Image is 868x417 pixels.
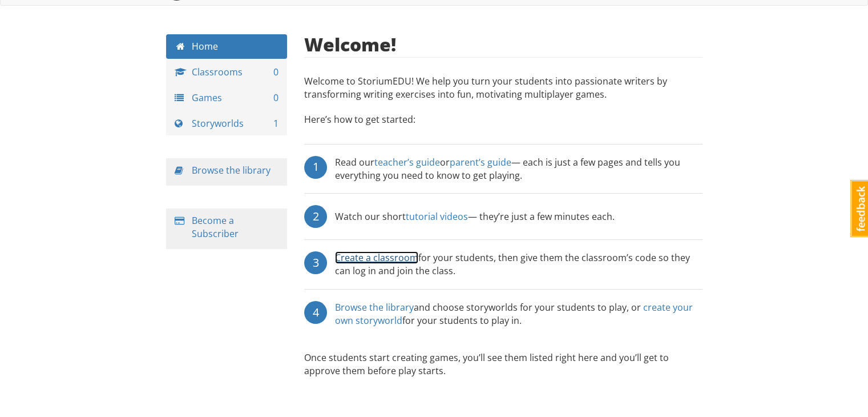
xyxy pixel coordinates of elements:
div: Read our or — each is just a few pages and tells you everything you need to know to get playing. [335,156,703,182]
p: Welcome to StoriumEDU! We help you turn your students into passionate writers by transforming wri... [304,75,703,107]
div: 3 [304,251,327,274]
a: Classrooms 0 [166,60,288,85]
span: 1 [273,117,278,130]
a: parent’s guide [450,156,511,169]
div: and choose storyworlds for your students to play, or for your students to play in. [335,301,703,327]
a: Games 0 [166,86,288,110]
a: Home [166,34,288,59]
a: Create a classroom [335,251,418,264]
div: 1 [304,156,327,179]
div: Watch our short — they’re just a few minutes each. [335,205,615,228]
a: teacher’s guide [374,156,440,169]
a: create your own storyworld [335,301,693,327]
a: Browse the library [335,301,414,314]
a: tutorial videos [406,210,468,223]
span: 0 [273,66,278,79]
div: 4 [304,301,327,324]
div: for your students, then give them the classroom’s code so they can log in and join the class. [335,251,703,278]
p: Once students start creating games, you’ll see them listed right here and you’ll get to approve t... [304,351,703,378]
p: Here’s how to get started: [304,113,703,138]
h2: Welcome! [304,34,396,54]
a: Become a Subscriber [192,214,239,240]
span: 0 [273,91,278,105]
a: Browse the library [192,164,271,177]
div: 2 [304,205,327,228]
a: Storyworlds 1 [166,111,288,136]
